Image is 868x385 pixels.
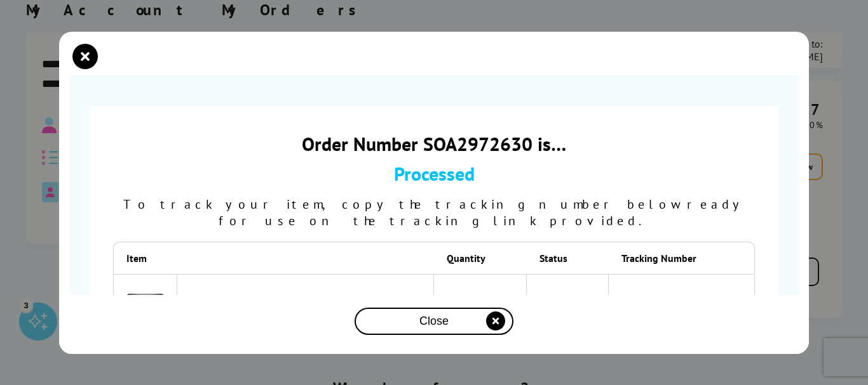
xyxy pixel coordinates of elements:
[609,242,755,274] th: Tracking Number
[419,315,449,328] span: Close
[527,274,609,341] td: Processed
[355,308,513,335] button: close modal
[120,281,170,331] img: Brother HL-L1240W
[113,131,755,156] div: Order Number SOA2972630 is…
[527,242,609,274] th: Status
[434,274,527,341] td: 1
[434,242,527,274] th: Quantity
[113,242,177,274] th: Item
[113,161,755,186] div: Processed
[189,292,427,304] div: Brother HL-L1240W
[76,47,95,66] button: close modal
[123,196,745,229] span: To track your item, copy the tracking number below ready for use on the tracking link provided.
